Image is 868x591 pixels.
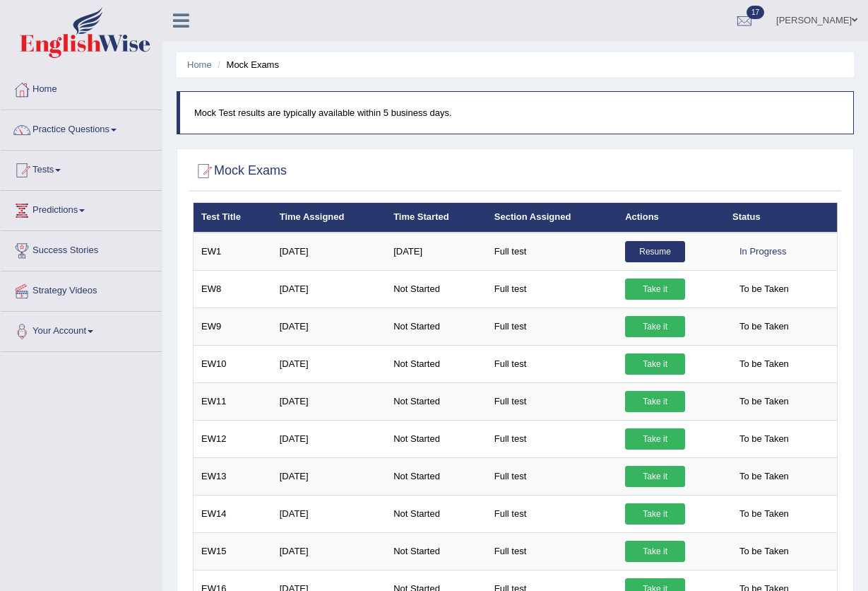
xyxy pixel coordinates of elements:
[386,203,487,233] th: Time Started
[487,420,617,457] td: Full test
[487,345,617,382] td: Full test
[487,233,617,271] td: Full test
[732,316,796,337] span: To be Taken
[386,308,487,345] td: Not Started
[194,345,272,382] td: EW10
[625,466,685,487] a: Take it
[272,308,386,345] td: [DATE]
[487,203,617,233] th: Section Assigned
[194,203,272,233] th: Test Title
[1,271,162,307] a: Strategy Videos
[187,59,212,70] a: Home
[1,191,162,226] a: Predictions
[625,316,685,337] a: Take it
[386,420,487,457] td: Not Started
[732,466,796,487] span: To be Taken
[194,420,272,457] td: EW12
[272,233,386,271] td: [DATE]
[194,532,272,570] td: EW15
[625,353,685,375] a: Take it
[487,495,617,532] td: Full test
[193,160,287,182] h2: Mock Exams
[194,382,272,420] td: EW11
[487,457,617,495] td: Full test
[1,110,162,146] a: Practice Questions
[487,308,617,345] td: Full test
[386,457,487,495] td: Not Started
[194,106,839,119] p: Mock Test results are typically available within 5 business days.
[625,503,685,525] a: Take it
[272,270,386,308] td: [DATE]
[1,312,162,347] a: Your Account
[732,541,796,562] span: To be Taken
[747,6,764,19] span: 17
[725,203,838,233] th: Status
[386,345,487,382] td: Not Started
[487,270,617,308] td: Full test
[272,382,386,420] td: [DATE]
[272,495,386,532] td: [DATE]
[625,428,685,450] a: Take it
[1,231,162,267] a: Success Stories
[386,495,487,532] td: Not Started
[732,279,796,300] span: To be Taken
[1,151,162,186] a: Tests
[625,279,685,300] a: Take it
[386,532,487,570] td: Not Started
[272,532,386,570] td: [DATE]
[194,495,272,532] td: EW14
[625,541,685,562] a: Take it
[272,457,386,495] td: [DATE]
[1,70,162,105] a: Home
[625,391,685,412] a: Take it
[732,391,796,412] span: To be Taken
[732,503,796,525] span: To be Taken
[487,532,617,570] td: Full test
[272,420,386,457] td: [DATE]
[272,345,386,382] td: [DATE]
[194,457,272,495] td: EW13
[386,233,487,271] td: [DATE]
[617,203,725,233] th: Actions
[732,428,796,450] span: To be Taken
[272,203,386,233] th: Time Assigned
[194,233,272,271] td: EW1
[732,241,793,262] div: In Progress
[732,353,796,375] span: To be Taken
[625,241,685,262] a: Resume
[194,308,272,345] td: EW9
[386,382,487,420] td: Not Started
[194,270,272,308] td: EW8
[386,270,487,308] td: Not Started
[214,58,279,71] li: Mock Exams
[487,382,617,420] td: Full test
